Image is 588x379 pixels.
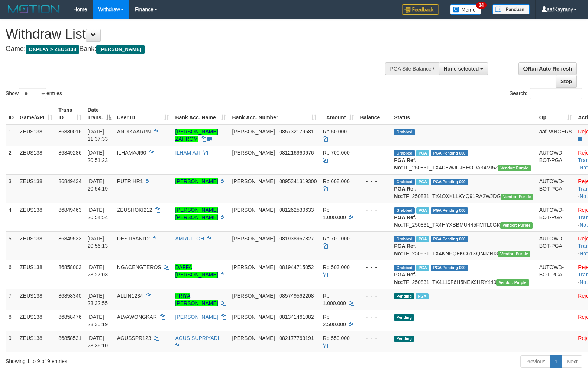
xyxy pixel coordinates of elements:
span: DESTIYANI12 [117,236,150,242]
span: PUTRIHR1 [117,178,143,184]
span: Rp 2.500.000 [323,314,346,327]
b: PGA Ref. No: [394,243,416,256]
span: [PERSON_NAME] [232,335,275,341]
span: Rp 1.000.000 [323,207,346,220]
td: aafRANGERS [536,124,575,146]
a: AGUS SUPRIYADI [175,335,219,341]
th: Amount: activate to sort column ascending [320,103,357,124]
span: Vendor URL: https://trx4.1velocity.biz [500,222,533,229]
td: ZEUS138 [17,146,55,174]
img: Feedback.jpg [402,4,439,15]
td: ZEUS138 [17,174,55,203]
button: None selected [439,62,488,75]
a: [PERSON_NAME] [175,178,218,184]
span: None selected [444,66,479,72]
td: ZEUS138 [17,260,55,289]
td: ZEUS138 [17,310,55,331]
span: Pending [394,293,414,299]
span: Marked by aafchomsokheang [416,265,429,271]
span: [PERSON_NAME] [232,293,275,299]
span: Vendor URL: https://trx4.1velocity.biz [498,165,530,171]
span: ALLIN1234 [117,293,143,299]
span: AGUSSPR123 [117,335,151,341]
span: Copy 085732179681 to clipboard [279,129,314,135]
a: [PERSON_NAME] [175,314,218,320]
a: AMRULLOH [175,236,204,242]
span: PGA Pending [431,150,468,156]
th: Bank Acc. Number: activate to sort column ascending [229,103,320,124]
th: ID [6,103,17,124]
span: Copy 081341461082 to clipboard [279,314,314,320]
span: Copy 082177763191 to clipboard [279,335,314,341]
span: Marked by aafRornrotha [416,179,429,185]
td: 8 [6,310,17,331]
span: [DATE] 23:35:19 [87,314,108,327]
span: [DATE] 23:32:55 [87,293,108,306]
span: Marked by aafRornrotha [416,207,429,214]
a: ILHAM AJI [175,150,200,156]
span: [PERSON_NAME] [232,207,275,213]
b: PGA Ref. No: [394,186,416,199]
span: [DATE] 23:36:10 [87,335,108,349]
span: Grabbed [394,129,415,135]
th: Game/API: activate to sort column ascending [17,103,55,124]
a: PRIYA [PERSON_NAME] [175,293,218,306]
span: 34 [476,2,486,9]
a: Previous [520,355,550,368]
h1: Withdraw List [6,27,385,42]
th: Date Trans.: activate to sort column descending [84,103,114,124]
span: ALVAWONGKAR [117,314,157,320]
span: [PERSON_NAME] [232,150,275,156]
a: 1 [550,355,562,368]
span: Marked by aafRornrotha [416,150,429,156]
div: - - - [360,149,388,156]
th: Bank Acc. Name: activate to sort column ascending [172,103,229,124]
b: PGA Ref. No: [394,157,416,171]
img: MOTION_logo.png [6,4,62,15]
span: Copy 0895341319300 to clipboard [279,178,317,184]
span: 86858003 [58,264,81,270]
div: - - - [360,128,388,135]
a: Stop [556,75,577,88]
span: Marked by aafchomsokheang [416,293,429,299]
td: AUTOWD-BOT-PGA [536,231,575,260]
td: TF_250831_TX4HYXBBMU445FMTL0GK [391,203,536,231]
div: - - - [360,334,388,342]
span: PGA Pending [431,207,468,214]
span: OXPLAY > ZEUS138 [26,45,79,54]
span: 86858531 [58,335,81,341]
td: TF_250831_TX4OXKLLKYQ91RA2WJDG [391,174,536,203]
span: 86849463 [58,207,81,213]
span: NGACENGTEROS [117,264,161,270]
span: ILHAMAJI90 [117,150,146,156]
span: Grabbed [394,150,415,156]
span: Rp 608.000 [323,178,349,184]
td: TF_250831_TX4119F6H5NEX9HRY449 [391,260,536,289]
span: 86830016 [58,129,81,135]
b: PGA Ref. No: [394,214,416,228]
td: TF_250831_TX4D8WJUJEEODA34MI5Z [391,146,536,174]
td: AUTOWD-BOT-PGA [536,203,575,231]
div: - - - [360,178,388,185]
span: Marked by aafRornrotha [416,236,429,242]
span: PGA Pending [431,179,468,185]
span: ZEUSHOKI212 [117,207,152,213]
span: 86849286 [58,150,81,156]
span: Copy 085749562208 to clipboard [279,293,314,299]
span: Grabbed [394,265,415,271]
a: [PERSON_NAME] [PERSON_NAME] [175,207,218,220]
td: 9 [6,331,17,352]
span: Copy 081262530633 to clipboard [279,207,314,213]
td: ZEUS138 [17,331,55,352]
th: Trans ID: activate to sort column ascending [55,103,84,124]
span: Rp 50.000 [323,129,347,135]
div: - - - [360,292,388,299]
img: Button%20Memo.svg [450,4,481,15]
a: DAFFA [PERSON_NAME] [175,264,218,278]
td: AUTOWD-BOT-PGA [536,146,575,174]
td: 6 [6,260,17,289]
span: 86858476 [58,314,81,320]
div: - - - [360,263,388,271]
span: [DATE] 20:56:13 [87,236,108,249]
span: Pending [394,314,414,321]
